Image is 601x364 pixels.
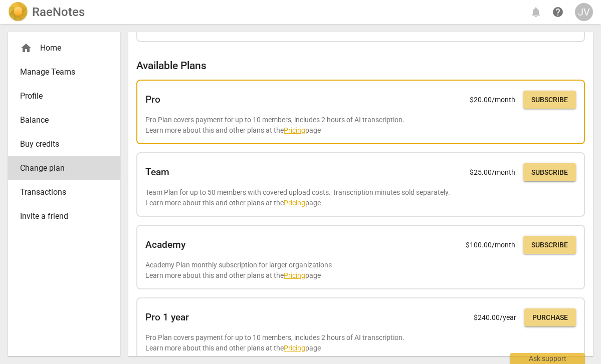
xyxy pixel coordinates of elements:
[145,94,160,105] h2: Pro
[20,138,100,150] span: Buy credits
[8,36,120,60] div: Home
[145,187,576,208] p: Team Plan for up to 50 members with covered upload costs. Transcription minutes sold separately. ...
[32,5,85,19] h2: RaeNotes
[531,168,568,178] span: Subscribe
[20,90,100,102] span: Profile
[145,260,576,280] p: Academy Plan monthly subscription for larger organizations Learn more about this and other plans ...
[136,60,585,72] h2: Available Plans
[552,6,564,18] span: help
[20,114,100,126] span: Balance
[145,115,576,135] p: Pro Plan covers payment for up to 10 members, includes 2 hours of AI transcription. Learn more ab...
[8,180,120,204] a: Transactions
[145,312,189,323] h2: Pro 1 year
[549,3,567,21] a: Help
[8,156,120,180] a: Change plan
[8,132,120,156] a: Buy credits
[8,84,120,108] a: Profile
[474,312,516,323] p: $ 240.00 /year
[523,91,576,109] button: Subscribe
[20,42,100,54] div: Home
[20,186,100,198] span: Transactions
[8,2,28,22] img: Logo
[8,2,85,22] a: LogoRaeNotes
[284,199,305,207] a: Pricing
[20,210,100,222] span: Invite a friend
[524,308,576,326] button: Purchase
[145,239,185,250] h2: Academy
[145,167,169,178] h2: Team
[531,95,568,105] span: Subscribe
[466,240,515,250] p: $ 100.00 /month
[531,240,568,250] span: Subscribe
[510,353,585,364] div: Ask support
[20,42,32,54] span: home
[284,126,305,134] a: Pricing
[284,344,305,352] a: Pricing
[20,162,100,174] span: Change plan
[8,108,120,132] a: Balance
[145,332,576,353] p: Pro Plan covers payment for up to 10 members, includes 2 hours of AI transcription. Learn more ab...
[20,66,100,78] span: Manage Teams
[470,167,515,178] p: $ 25.00 /month
[523,236,576,254] button: Subscribe
[8,60,120,84] a: Manage Teams
[532,313,568,323] span: Purchase
[575,3,593,21] button: JV
[470,95,515,105] p: $ 20.00 /month
[284,271,305,279] a: Pricing
[8,204,120,228] a: Invite a friend
[523,163,576,181] button: Subscribe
